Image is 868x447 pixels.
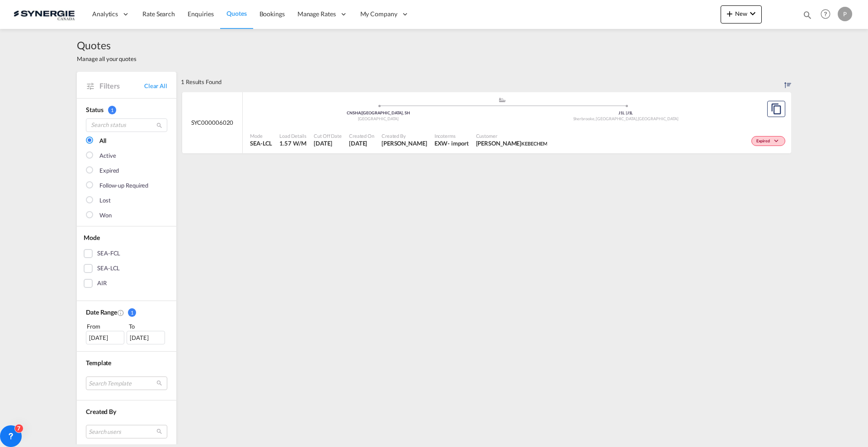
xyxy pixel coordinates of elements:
[724,8,735,19] md-icon: icon-plus 400-fg
[182,92,791,154] div: SYC000006020 assets/icons/custom/ship-fill.svgassets/icons/custom/roll-o-plane.svgOriginShanghai,...
[99,181,148,190] div: Follow-up Required
[86,106,103,113] span: Status
[144,82,167,90] a: Clear All
[92,9,118,19] span: Analytics
[751,136,785,146] div: Change Status Here
[279,140,306,147] span: 1.57 W/M
[497,98,508,102] md-icon: assets/icons/custom/ship-fill.svg
[627,110,633,115] span: J1L
[767,101,785,117] button: Copy Quote
[128,308,136,317] span: 1
[382,132,427,139] span: Created By
[77,55,137,63] span: Manage all your quotes
[86,105,167,114] div: Status 1
[84,279,170,288] md-checkbox: AIR
[97,264,120,273] div: SEA-LCL
[721,5,762,24] button: icon-plus 400-fgNewicon-chevron-down
[349,139,374,147] span: 14 Nov 2024
[99,81,144,91] span: Filters
[86,322,167,344] span: From To [DATE][DATE]
[142,10,175,18] span: Rate Search
[128,322,168,331] div: To
[476,132,547,139] span: Customer
[347,110,410,115] span: CNSHA [GEOGRAPHIC_DATA], SH
[802,10,812,24] div: icon-magnify
[784,72,791,92] div: Sort by: Created On
[86,118,167,132] input: Search status
[358,116,399,121] span: [GEOGRAPHIC_DATA]
[108,106,116,114] span: 1
[349,132,374,139] span: Created On
[838,7,852,21] div: P
[86,408,116,415] span: Created By
[250,132,272,139] span: Mode
[448,139,468,147] div: - import
[97,249,120,258] div: SEA-FCL
[638,116,679,121] span: [GEOGRAPHIC_DATA]
[747,8,758,19] md-icon: icon-chevron-down
[573,116,638,121] span: Sherbrooke, [GEOGRAPHIC_DATA]
[99,211,112,220] div: Won
[84,234,100,241] span: Mode
[434,139,448,147] div: EXW
[188,10,214,18] span: Enquiries
[382,139,427,147] span: Daniel Dico
[84,249,170,258] md-checkbox: SEA-FCL
[127,331,165,344] div: [DATE]
[99,166,119,175] div: Expired
[84,264,170,273] md-checkbox: SEA-LCL
[181,72,222,92] div: 1 Results Found
[226,9,246,17] span: Quotes
[86,308,117,316] span: Date Range
[297,9,336,19] span: Manage Rates
[86,331,124,344] div: [DATE]
[279,132,307,139] span: Load Details
[818,6,833,22] span: Help
[724,10,758,17] span: New
[259,10,285,18] span: Bookings
[626,110,627,115] span: |
[434,139,469,147] div: EXW import
[191,118,234,127] span: SYC000006020
[818,6,838,23] div: Help
[476,139,547,147] span: Carol Dorant KEBECHEM
[99,196,111,205] div: Lost
[314,139,342,147] span: 14 Nov 2024
[314,132,342,139] span: Cut Off Date
[156,122,163,129] md-icon: icon-magnify
[618,110,627,115] span: J1L
[97,279,107,288] div: AIR
[99,136,106,146] div: All
[99,151,116,160] div: Active
[86,359,111,367] span: Template
[434,132,469,139] span: Incoterms
[14,4,75,24] img: 1f56c880d42311ef80fc7dca854c8e59.png
[772,139,783,144] md-icon: icon-chevron-down
[802,10,812,20] md-icon: icon-magnify
[86,322,126,331] div: From
[756,138,772,145] span: Expired
[637,116,638,121] span: ,
[521,141,547,146] span: KEBECHEM
[250,139,272,147] span: SEA-LCL
[77,38,137,52] span: Quotes
[117,309,124,316] md-icon: Created On
[771,104,782,114] md-icon: assets/icons/custom/copyQuote.svg
[361,110,362,115] span: |
[360,9,397,19] span: My Company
